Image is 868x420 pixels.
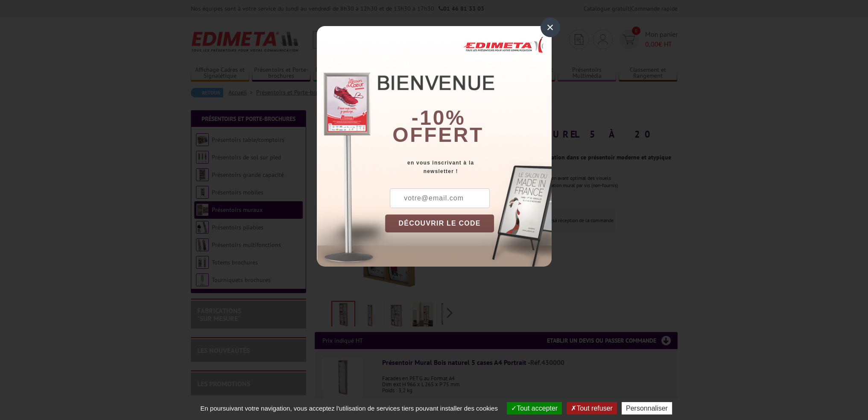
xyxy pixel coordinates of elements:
button: Personnaliser (fenêtre modale) [622,402,672,414]
font: offert [392,123,484,146]
button: Tout accepter [507,402,562,414]
button: DÉCOUVRIR LE CODE [385,214,494,232]
b: -10% [412,106,465,129]
div: × [541,18,560,37]
button: Tout refuser [567,402,617,414]
input: votre@email.com [390,188,490,208]
div: en vous inscrivant à la newsletter ! [385,159,552,176]
span: En poursuivant votre navigation, vous acceptez l'utilisation de services tiers pouvant installer ... [196,405,502,412]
